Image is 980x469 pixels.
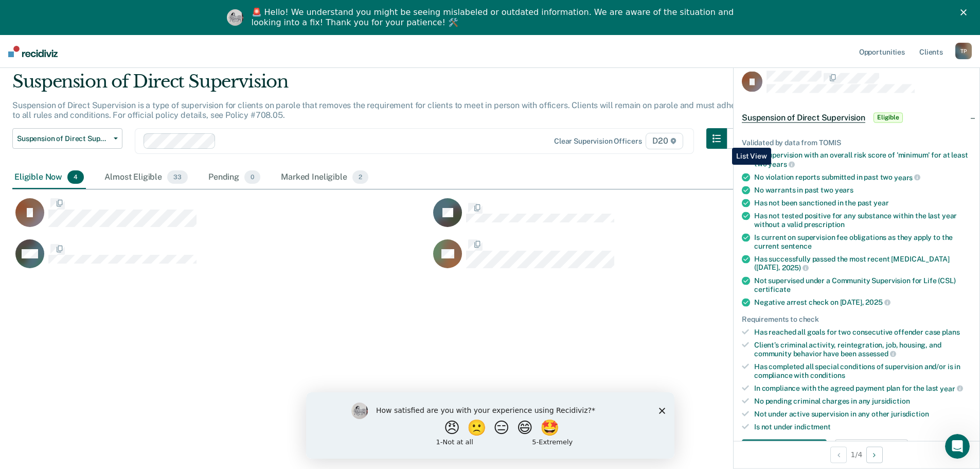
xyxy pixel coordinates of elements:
div: Negative arrest check on [DATE], [754,298,971,307]
div: In compliance with the agreed payment plan for the last [754,384,971,393]
div: Almost Eligible [102,166,190,189]
span: Eligible [874,112,903,123]
div: CaseloadOpportunityCell-00244938 [12,198,430,239]
div: Suspension of Direct Supervision [12,71,747,100]
span: year [874,199,888,207]
span: Suspension of Direct Supervision [17,134,110,143]
button: Update status [835,439,907,460]
span: plans [942,328,959,336]
div: CaseloadOpportunityCell-00549537 [12,239,430,280]
div: CaseloadOpportunityCell-00589306 [430,198,848,239]
div: Is current on supervision fee obligations as they apply to the current [754,233,971,251]
span: 2 [352,170,368,184]
span: indictment [794,423,831,431]
div: Is not under [754,423,971,431]
span: Suspension of Direct Supervision [742,112,865,123]
div: Clear supervision officers [554,137,642,146]
span: certificate [754,285,790,293]
span: assessed [858,350,896,358]
div: Not supervised under a Community Supervision for Life (CSL) [754,276,971,294]
div: Close [960,9,971,15]
div: CaseloadOpportunityCell-00114840 [430,239,848,280]
a: Clients [917,35,945,68]
span: jursidiction [872,397,910,405]
span: conditions [810,371,845,379]
iframe: Intercom live chat [945,434,970,459]
div: 🚨 Hello! We understand you might be seeing mislabeled or outdated information. We are aware of th... [252,7,737,28]
span: years [835,186,853,194]
button: Previous Opportunity [830,446,847,463]
span: sentence [781,241,812,250]
div: Has completed all special conditions of supervision and/or is in compliance with [754,362,971,380]
span: 2025 [865,298,890,306]
span: jurisdiction [891,410,929,418]
div: Has not been sanctioned in the past [754,199,971,207]
div: Has successfully passed the most recent [MEDICAL_DATA] ([DATE], [754,254,971,272]
div: Client’s criminal activity, reintegration, job, housing, and community behavior have been [754,340,971,358]
div: Eligible Now [12,166,86,189]
div: 1 / 4 [734,441,979,468]
div: Marked Ineligible [279,166,370,189]
div: No pending criminal charges in any [754,397,971,406]
button: Next Opportunity [866,446,883,463]
span: years [894,173,920,181]
div: Not under active supervision in any other [754,410,971,419]
button: Generate paperwork [742,439,827,460]
div: Has reached all goals for two consecutive offender case [754,328,971,337]
span: prescription [804,220,845,229]
img: Recidiviz [8,46,58,57]
span: 33 [167,170,188,184]
a: Navigate to form link [742,439,831,460]
div: No violation reports submitted in past two [754,172,971,182]
div: Requirements to check [742,315,971,324]
span: 4 [67,170,84,184]
div: Suspension of Direct SupervisionEligible [734,101,979,134]
div: On supervision with an overall risk score of 'minimum' for at least two [754,151,971,168]
div: Pending [206,166,262,189]
div: No warrants in past two [754,186,971,195]
img: Profile image for Kim [227,9,243,26]
span: years [768,160,794,168]
a: Opportunities [857,35,907,68]
span: year [940,384,963,392]
span: D20 [646,133,683,149]
div: Has not tested positive for any substance within the last year without a valid [754,212,971,229]
span: 0 [244,170,260,184]
span: 2025) [782,264,809,272]
p: Suspension of Direct Supervision is a type of supervision for clients on parole that removes the ... [12,100,743,120]
iframe: Survey by Kim from Recidiviz [306,392,674,459]
div: Validated by data from TOMIS [742,138,971,147]
div: T P [955,43,972,59]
